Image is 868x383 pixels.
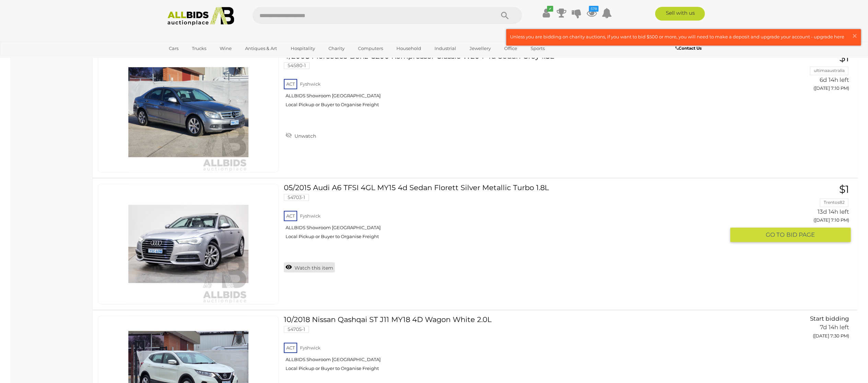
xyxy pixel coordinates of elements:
[488,7,522,24] button: Search
[430,43,461,54] a: Industrial
[324,43,349,54] a: Charity
[216,43,236,54] a: Wine
[284,131,318,141] a: Unwatch
[839,183,849,196] span: $1
[736,316,851,343] a: Start bidding 7d 14h left ([DATE] 7:30 PM)
[392,43,426,54] a: Household
[787,231,815,239] span: BID PAGE
[289,52,725,113] a: 4/2008 Mercedes-Benz C200 Kompressor Classic W204 4d Sedan Grey 1.8L 54580-1 ACT Fyshwick ALLBIDS...
[500,43,522,54] a: Office
[541,7,552,19] a: ✔
[736,52,851,95] a: $1 ultimaaustralia 6d 14h left ([DATE] 7:10 PM)
[736,184,851,243] a: $1 Trentos82 13d 14h left ([DATE] 7:10 PM) GO TOBID PAGE
[852,29,858,42] span: ×
[128,184,248,304] img: 54703-1a_ex.jpg
[526,43,549,54] a: Sports
[354,43,387,54] a: Computers
[188,43,211,54] a: Trucks
[289,184,725,245] a: 05/2015 Audi A6 TFSI 4GL MY15 4d Sedan Florett Silver Metallic Turbo 1.8L 54703-1 ACT Fyshwick AL...
[730,228,851,243] button: GO TOBID PAGE
[241,43,282,54] a: Antiques & Art
[587,7,597,19] a: 578
[589,6,599,12] i: 578
[675,46,702,51] b: Contact Us
[766,231,787,239] span: GO TO
[547,6,553,12] i: ✔
[675,45,703,52] a: Contact Us
[165,43,183,54] a: Cars
[128,52,248,172] img: 54580-1a_ex.jpg
[286,43,320,54] a: Hospitality
[465,43,495,54] a: Jewellery
[164,7,238,26] img: Allbids.com.au
[165,54,222,65] a: [GEOGRAPHIC_DATA]
[810,316,849,322] span: Start bidding
[284,262,335,273] a: Watch this item
[289,316,725,377] a: 10/2018 Nissan Qashqai ST J11 MY18 4D Wagon White 2.0L 54705-1 ACT Fyshwick ALLBIDS Showroom [GEO...
[655,7,705,21] a: Sell with us
[293,133,316,139] span: Unwatch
